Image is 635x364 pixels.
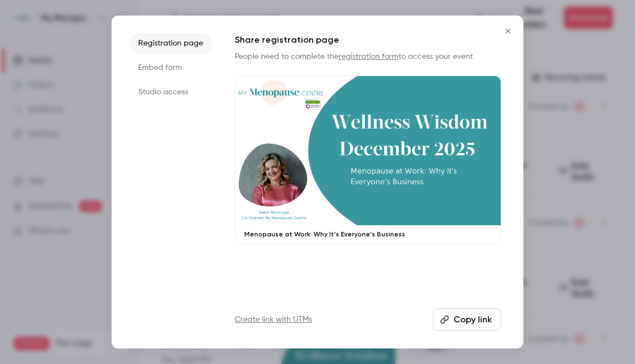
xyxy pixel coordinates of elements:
[235,33,501,47] h1: Share registration page
[129,82,213,102] li: Studio access
[235,314,312,325] a: Create link with UTMs
[339,53,399,60] a: registration form
[433,309,501,331] button: Copy link
[235,75,501,244] a: Menopause at Work: Why It's Everyone's Business
[244,230,492,239] p: Menopause at Work: Why It's Everyone's Business
[129,58,213,78] li: Embed form
[129,33,213,53] li: Registration page
[497,20,519,42] button: Close
[235,51,501,62] p: People need to complete the to access your event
